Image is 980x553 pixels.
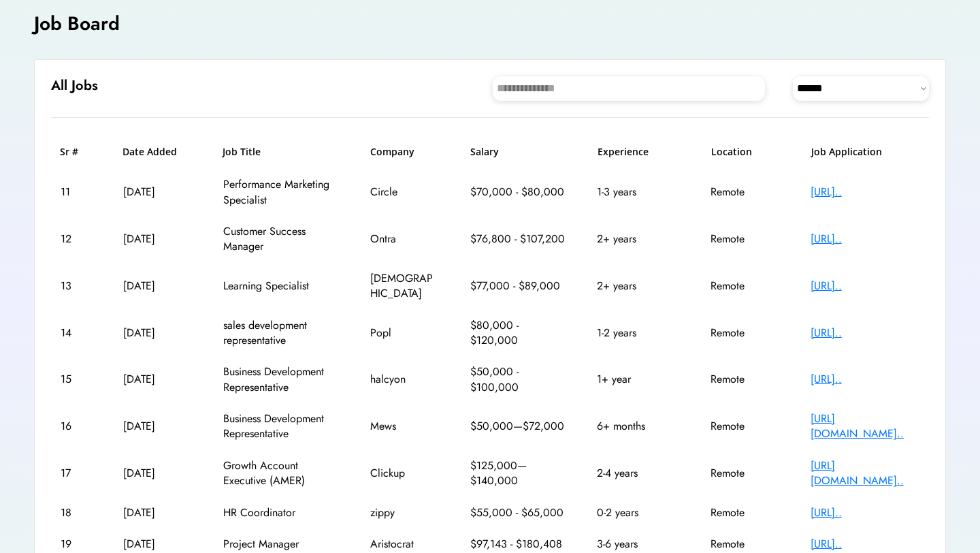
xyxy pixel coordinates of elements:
div: Remote [710,537,779,552]
div: $50,000 - $100,000 [470,364,566,395]
div: Aristocrat [370,537,438,552]
div: Remote [710,185,779,200]
div: [DATE] [123,537,191,552]
div: 11 [61,185,91,200]
h6: Sr # [60,145,91,159]
h6: Location [711,145,779,159]
div: Performance Marketing Specialist [223,177,339,208]
div: 13 [61,279,91,294]
div: [DATE] [123,419,191,434]
div: Project Manager [223,537,339,552]
div: Remote [710,232,779,247]
div: Mews [370,419,438,434]
div: [URL].. [811,537,919,552]
div: [URL][DOMAIN_NAME].. [811,458,919,489]
div: Popl [370,326,438,341]
div: Remote [710,419,779,434]
div: [URL].. [811,505,919,520]
div: 15 [61,372,91,387]
div: 6+ months [597,419,679,434]
div: [DATE] [123,505,191,520]
div: Remote [710,326,779,341]
div: $125,000—$140,000 [470,458,566,489]
div: [URL].. [811,185,919,200]
div: Customer Success Manager [223,224,339,255]
h6: Salary [470,145,566,159]
div: 19 [61,537,91,552]
div: halcyon [370,372,438,387]
div: Remote [710,505,779,520]
div: Learning Specialist [223,279,339,294]
div: [DEMOGRAPHIC_DATA] [370,271,438,302]
h6: Job Title [223,145,261,159]
div: $76,800 - $107,200 [470,232,566,247]
div: $50,000—$72,000 [470,419,566,434]
div: 12 [61,232,91,247]
div: [DATE] [123,279,191,294]
div: Circle [370,185,438,200]
div: Remote [710,279,779,294]
div: Remote [710,372,779,387]
div: 3-6 years [597,537,679,552]
div: $97,143 - $180,408 [470,537,566,552]
div: $77,000 - $89,000 [470,279,566,294]
div: 1+ year [597,372,679,387]
div: [DATE] [123,185,191,200]
div: 14 [61,326,91,341]
div: [URL].. [811,279,919,294]
div: [URL].. [811,372,919,387]
div: Growth Account Executive (AMER) [223,458,339,489]
div: [URL].. [811,326,919,341]
div: [DATE] [123,466,191,481]
div: Business Development Representative [223,411,339,442]
div: [DATE] [123,372,191,387]
div: Business Development Representative [223,364,339,395]
div: [URL].. [811,232,919,247]
div: 0-2 years [597,505,679,520]
div: $70,000 - $80,000 [470,185,566,200]
div: 18 [61,505,91,520]
h6: All Jobs [51,76,98,95]
h6: Experience [598,145,679,159]
div: Remote [710,466,779,481]
h4: Job Board [34,10,120,37]
h6: Date Added [122,145,191,159]
div: 1-3 years [597,185,679,200]
div: [DATE] [123,326,191,341]
div: Clickup [370,466,438,481]
div: 2+ years [597,279,679,294]
div: 2-4 years [597,466,679,481]
h6: Company [370,145,438,159]
div: HR Coordinator [223,505,339,520]
h6: Job Application [811,145,920,159]
div: $80,000 - $120,000 [470,318,566,349]
div: $55,000 - $65,000 [470,505,566,520]
div: [URL][DOMAIN_NAME].. [811,411,919,442]
div: 1-2 years [597,326,679,341]
div: zippy [370,505,438,520]
div: 16 [61,419,91,434]
div: [DATE] [123,232,191,247]
div: sales development representative [223,318,339,349]
div: 17 [61,466,91,481]
div: Ontra [370,232,438,247]
div: 2+ years [597,232,679,247]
